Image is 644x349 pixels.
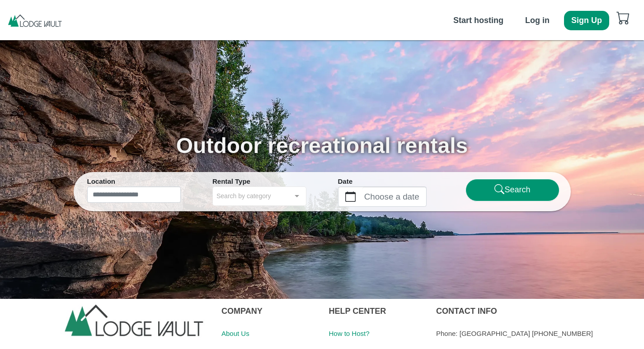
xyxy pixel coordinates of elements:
div: COMPANY [221,299,315,323]
label: Choose a date [362,187,426,206]
button: searchSearch [465,179,559,201]
img: logo-400X135.2418b4bb.jpg [61,299,208,349]
a: About Us [221,330,249,337]
div: Phone: [GEOGRAPHIC_DATA] [PHONE_NUMBER] [436,323,637,344]
button: Start hosting [446,11,511,30]
div: HELP CENTER [329,299,423,323]
a: How to Host? [329,330,370,337]
div: Date [338,177,432,187]
span: Search by category [216,191,271,201]
svg: calendar [345,191,356,202]
svg: search [494,184,505,195]
div: Rental Type [212,177,306,187]
button: calendar [338,187,362,206]
button: Log in [518,11,557,30]
div: Location [87,177,181,187]
span: Outdoor recreational rentals [176,134,468,158]
img: pAKp5ICTv7cAAAAASUVORK5CYII= [7,14,63,27]
svg: cart [616,11,630,24]
button: Sign Up [564,11,609,30]
b: Start hosting [453,16,503,25]
b: Log in [525,16,550,25]
b: Sign Up [571,16,602,25]
div: CONTACT INFO [436,299,637,323]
